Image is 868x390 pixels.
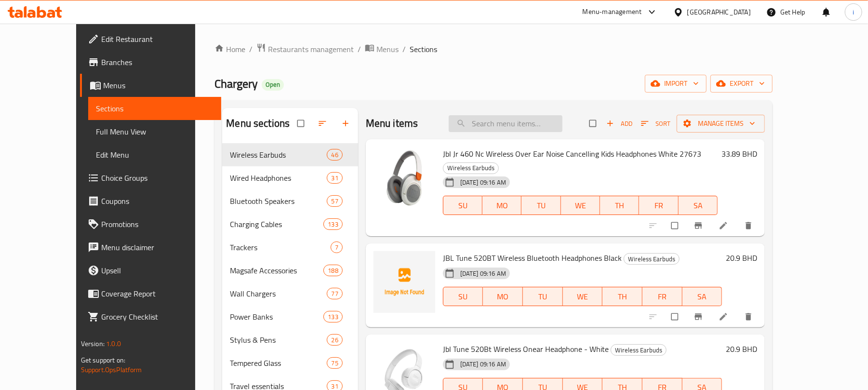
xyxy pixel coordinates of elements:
span: Chargery [214,73,258,94]
a: Menus [365,43,399,55]
a: Edit Restaurant [80,27,221,51]
span: 75 [327,359,342,368]
button: WE [563,287,603,306]
span: Menu disclaimer [101,242,214,253]
span: Select to update [666,216,686,235]
span: Select to update [666,308,686,326]
a: Edit menu item [719,221,730,230]
span: Sort items [635,116,677,131]
div: Wired Headphones [230,172,327,184]
div: items [323,218,342,230]
span: Restaurants management [268,43,354,55]
a: Coverage Report [80,282,221,305]
span: Promotions [101,218,214,230]
span: Full Menu View [96,126,214,137]
div: Wireless Earbuds46 [222,143,358,166]
span: Coverage Report [101,288,214,299]
div: Magsafe Accessories188 [222,259,358,282]
div: [GEOGRAPHIC_DATA] [687,7,751,17]
div: Wireless Earbuds [624,253,680,265]
span: 77 [327,289,342,298]
button: delete [738,306,761,327]
span: JBL Tune 520BT Wireless Bluetooth Headphones Black [443,251,622,265]
span: Stylus & Pens [230,334,327,346]
button: SU [443,287,483,306]
span: SA [682,199,714,213]
span: WE [567,290,599,304]
div: Charging Cables133 [222,213,358,236]
span: 133 [324,312,342,322]
span: Bluetooth Speakers [230,195,327,207]
div: items [327,357,342,369]
a: Menus [80,74,221,97]
span: 133 [324,220,342,229]
span: Select all sections [292,114,312,133]
div: Power Banks133 [222,305,358,328]
button: Branch-specific-item [688,215,711,236]
a: Edit menu item [719,312,730,322]
div: Bluetooth Speakers57 [222,189,358,213]
div: items [327,334,342,346]
span: TU [527,290,559,304]
span: SU [447,290,480,304]
span: SA [686,290,719,304]
button: TH [602,287,642,306]
div: items [331,242,343,253]
span: 31 [327,174,342,183]
a: Menu disclaimer [80,236,221,259]
span: Tempered Glass [230,357,327,369]
button: delete [738,215,761,236]
span: Sections [96,103,214,114]
span: Edit Menu [96,149,214,161]
div: Wired Headphones31 [222,166,358,189]
button: MO [482,196,521,215]
span: import [653,78,699,90]
span: TH [606,290,639,304]
button: TH [600,196,639,215]
a: Support.OpsPlatform [81,363,142,376]
span: Edit Restaurant [101,33,214,45]
span: i [853,7,854,17]
span: Wireless Earbuds [443,162,498,174]
span: MO [486,199,518,213]
div: Menu-management [583,6,642,18]
div: Wireless Earbuds [611,344,667,356]
button: MO [483,287,523,306]
span: Select section [584,114,604,133]
span: MO [487,290,519,304]
button: TU [521,196,561,215]
span: 46 [327,150,342,160]
button: import [645,75,707,93]
div: Magsafe Accessories [230,265,323,276]
span: Trackers [230,242,330,253]
li: / [249,43,253,55]
span: FR [646,290,679,304]
a: Upsell [80,259,221,282]
span: 188 [324,266,342,275]
button: TU [523,287,563,306]
span: 26 [327,336,342,345]
span: Add [606,118,632,129]
button: Manage items [677,115,765,133]
span: Version: [81,337,105,350]
span: Jbl Jr 460 Nc Wireless Over Ear Noise Cancelling Kids Headphones White 27673 [443,147,701,161]
span: [DATE] 09:16 AM [456,360,510,369]
span: [DATE] 09:16 AM [456,269,510,278]
img: Jbl Jr 460 Nc Wireless Over Ear Noise Cancelling Kids Headphones White 27673 [374,147,435,209]
span: Jbl Tune 520Bt Wireless Onear Headphone - White [443,342,609,356]
img: JBL Tune 520BT Wireless Bluetooth Headphones Black [374,251,435,313]
h6: 20.9 BHD [726,251,757,265]
span: Branches [101,56,214,68]
li: / [358,43,361,55]
div: items [323,311,342,323]
div: items [327,195,342,207]
span: Manage items [684,118,757,130]
div: Wall Chargers [230,288,327,299]
span: Choice Groups [101,172,214,184]
button: SU [443,196,482,215]
div: Charging Cables [230,218,323,230]
span: Wireless Earbuds [611,345,666,356]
